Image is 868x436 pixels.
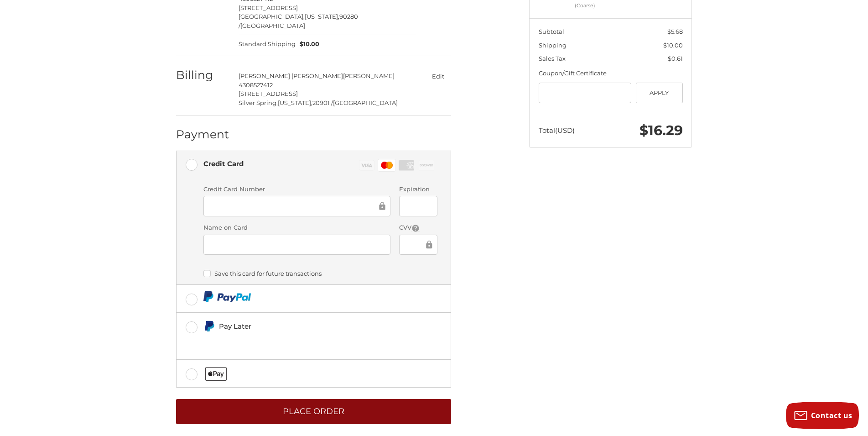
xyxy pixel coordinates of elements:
[405,201,431,211] iframe: Secure Credit Card Frame - Expiration Date
[203,185,390,194] label: Credit Card Number
[176,399,451,424] button: Place Order
[203,291,251,302] img: PayPal icon
[811,410,852,420] span: Contact us
[786,402,859,429] button: Contact us
[203,156,244,171] div: Credit Card
[239,72,343,79] span: [PERSON_NAME] [PERSON_NAME]
[539,55,566,62] span: Sales Tax
[667,28,683,35] span: $5.68
[203,270,437,277] label: Save this card for future transactions
[239,13,305,20] span: [GEOGRAPHIC_DATA],
[399,185,437,194] label: Expiration
[343,72,395,79] span: [PERSON_NAME]
[219,319,388,334] div: Pay Later
[239,81,273,89] span: 4308527412
[663,42,683,49] span: $10.00
[539,28,564,35] span: Subtotal
[203,223,390,232] label: Name on Card
[539,83,632,103] input: Gift Certificate or Coupon Code
[668,55,683,62] span: $0.61
[205,367,227,381] img: Applepay icon
[399,223,437,232] label: CVV
[296,40,320,49] span: $10.00
[278,99,312,106] span: [US_STATE],
[210,239,384,250] iframe: Secure Credit Card Frame - Cardholder Name
[239,4,298,11] span: [STREET_ADDRESS]
[636,83,683,103] button: Apply
[425,69,451,83] button: Edit
[539,42,567,49] span: Shipping
[239,13,358,29] span: 90280 /
[333,99,398,106] span: [GEOGRAPHIC_DATA]
[176,127,229,142] h2: Payment
[239,99,278,106] span: Silver Spring,
[405,239,424,250] iframe: Secure Credit Card Frame - CVV
[312,99,333,106] span: 20901 /
[239,90,298,97] span: [STREET_ADDRESS]
[240,22,305,29] span: [GEOGRAPHIC_DATA]
[203,320,215,332] img: Pay Later icon
[239,40,296,49] span: Standard Shipping
[539,126,575,135] span: Total (USD)
[176,68,229,82] h2: Billing
[210,201,377,211] iframe: Secure Credit Card Frame - Credit Card Number
[305,13,339,20] span: [US_STATE],
[639,122,683,139] span: $16.29
[539,69,683,78] div: Coupon/Gift Certificate
[203,334,389,348] iframe: PayPal Message 1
